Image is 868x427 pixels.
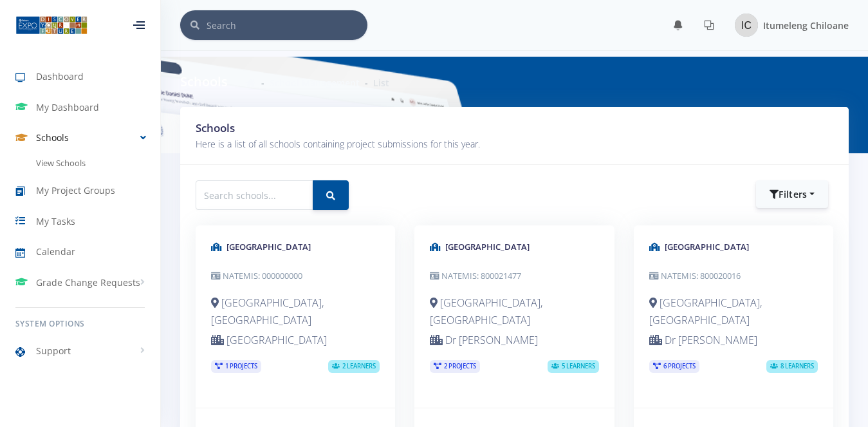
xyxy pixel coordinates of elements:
small: NATEMIS: 000000000 [211,270,302,281]
p: [GEOGRAPHIC_DATA] [211,332,380,349]
span: Itumeleng Chiloane [763,19,849,32]
p: [GEOGRAPHIC_DATA], [GEOGRAPHIC_DATA] [430,294,598,329]
img: ... [15,15,88,35]
img: Image placeholder [735,14,758,37]
p: [GEOGRAPHIC_DATA], [GEOGRAPHIC_DATA] [649,294,818,329]
span: Grade Change Requests [36,276,140,289]
span: Schools [36,131,69,144]
h6: System Options [15,318,145,330]
button: Filters [756,180,828,208]
p: Dr [PERSON_NAME] [430,332,598,349]
input: Search [207,10,367,40]
li: List [360,76,389,90]
nav: breadcrumb [246,76,389,90]
span: 2 Projects [430,360,480,374]
span: My Tasks [36,214,75,228]
span: Support [36,344,71,357]
span: Dashboard [36,70,84,83]
h6: Schools [180,72,228,91]
p: [GEOGRAPHIC_DATA], [GEOGRAPHIC_DATA] [211,294,380,329]
span: 2 Learners [328,360,380,374]
a: Image placeholder Itumeleng Chiloane [725,11,849,39]
h3: Schools [196,120,614,137]
small: NATEMIS: 800020016 [649,270,741,281]
a: School Management [270,77,360,89]
input: Search schools... [196,180,313,210]
span: 8 Learners [766,360,818,374]
span: 6 Projects [649,360,699,374]
span: Calendar [36,245,75,258]
small: NATEMIS: 800021477 [430,270,521,281]
h5: [GEOGRAPHIC_DATA] [649,241,818,254]
span: 5 Learners [548,360,599,374]
h5: [GEOGRAPHIC_DATA] [430,241,598,254]
p: Dr [PERSON_NAME] [649,332,818,349]
span: My Dashboard [36,100,99,114]
p: Here is a list of all schools containing project submissions for this year. [196,137,614,152]
span: My Project Groups [36,184,115,197]
span: 1 Projects [211,360,261,374]
h5: [GEOGRAPHIC_DATA] [211,241,380,254]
